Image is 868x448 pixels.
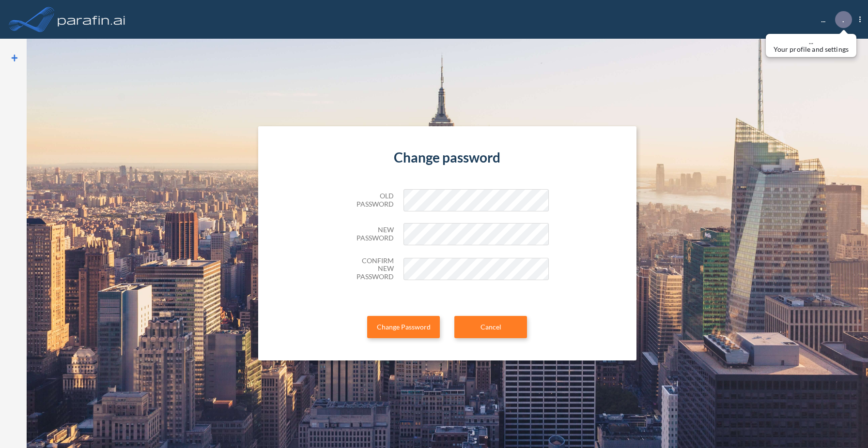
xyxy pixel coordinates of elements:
[345,257,394,281] h5: Confirm New Password
[345,226,394,242] h5: New Password
[774,38,849,45] p: ...
[367,316,440,338] button: Change Password
[345,149,549,166] h4: Change password
[774,45,849,53] p: Your profile and settings
[806,11,861,28] div: ...
[842,15,844,24] p: .
[56,10,127,29] img: logo
[454,316,527,338] a: Cancel
[345,192,394,209] h5: Old Password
